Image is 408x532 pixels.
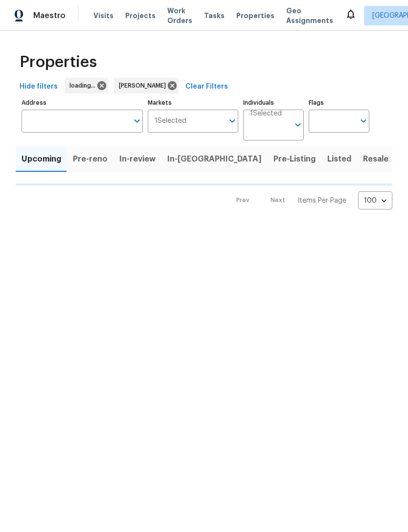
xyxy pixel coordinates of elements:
[250,110,282,118] span: 1 Selected
[119,152,156,166] span: In-review
[291,118,305,132] button: Open
[309,100,369,106] label: Flags
[155,117,186,125] span: 1 Selected
[130,114,144,128] button: Open
[22,152,61,166] span: Upcoming
[357,114,370,128] button: Open
[363,152,388,166] span: Resale
[185,81,228,93] span: Clear Filters
[358,188,392,213] div: 100
[297,196,346,206] p: Items Per Page
[327,152,351,166] span: Listed
[236,11,274,21] span: Properties
[73,152,108,166] span: Pre-reno
[114,78,179,93] div: [PERSON_NAME]
[273,152,316,166] span: Pre-Listing
[227,191,392,209] nav: Pagination Navigation
[181,78,232,96] button: Clear Filters
[286,6,333,25] span: Geo Assignments
[167,6,192,25] span: Work Orders
[20,57,97,67] span: Properties
[16,78,62,96] button: Hide filters
[22,100,143,106] label: Address
[33,11,66,21] span: Maestro
[125,11,156,21] span: Projects
[119,81,170,91] span: [PERSON_NAME]
[69,81,99,91] span: loading...
[243,100,304,106] label: Individuals
[204,12,225,19] span: Tasks
[65,78,108,93] div: loading...
[20,81,58,93] span: Hide filters
[148,100,239,106] label: Markets
[93,11,113,21] span: Visits
[226,114,239,128] button: Open
[167,152,262,166] span: In-[GEOGRAPHIC_DATA]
